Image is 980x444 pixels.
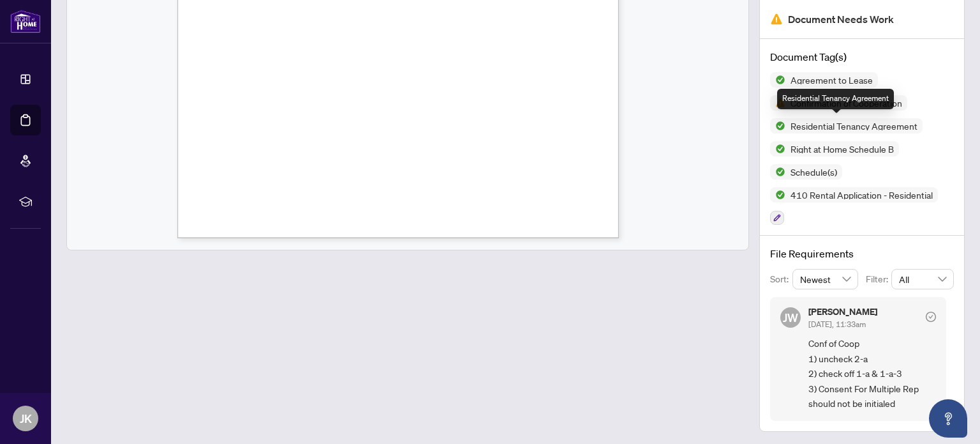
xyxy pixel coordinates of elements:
[770,141,785,157] img: Status Icon
[808,319,866,329] span: [DATE], 11:33am
[808,336,936,411] span: Conf of Coop 1) uncheck 2-a 2) check off 1-a & 1-a-3 3) Consent For Multiple Rep should not be in...
[899,270,946,289] span: All
[770,246,954,261] h4: File Requirements
[770,95,785,111] img: Status Icon
[770,187,785,203] img: Status Icon
[785,75,878,84] span: Agreement to Lease
[770,164,785,180] img: Status Icon
[10,10,41,33] img: logo
[788,11,894,28] span: Document Needs Work
[770,49,954,65] h4: Document Tag(s)
[785,190,938,199] span: 410 Rental Application - Residential
[770,13,783,26] img: Document Status
[800,270,851,289] span: Newest
[866,272,891,286] p: Filter:
[777,89,894,109] div: Residential Tenancy Agreement
[785,144,899,153] span: Right at Home Schedule B
[783,309,798,326] span: JW
[926,312,936,322] span: check-circle
[785,167,842,176] span: Schedule(s)
[929,399,967,438] button: Open asap
[770,272,792,286] p: Sort:
[770,72,785,88] img: Status Icon
[20,410,32,427] span: JK
[808,307,877,316] h5: [PERSON_NAME]
[785,121,923,130] span: Residential Tenancy Agreement
[770,118,785,134] img: Status Icon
